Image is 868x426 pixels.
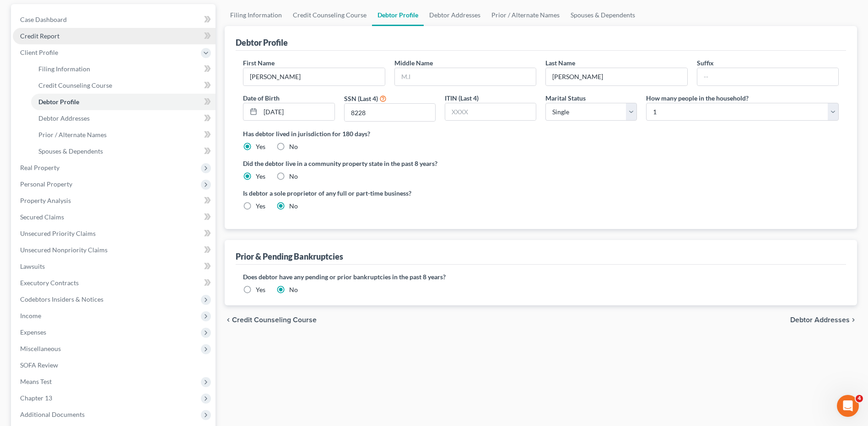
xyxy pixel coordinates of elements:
i: chevron_right [850,316,857,324]
label: ITIN (Last 4) [445,93,479,103]
span: Debtor Addresses [38,114,90,122]
span: Spouses & Dependents [38,147,103,155]
span: Credit Counseling Course [232,316,317,324]
label: Yes [256,285,265,294]
div: Debtor Profile [236,37,288,48]
a: Debtor Addresses [31,110,216,127]
label: Marital Status [545,93,586,103]
span: Unsecured Nonpriority Claims [20,246,108,254]
label: No [289,142,298,151]
a: Credit Counseling Course [287,4,372,26]
a: Property Analysis [13,192,216,209]
span: Income [20,312,41,319]
label: First Name [243,58,275,68]
span: Client Profile [20,48,58,56]
label: Date of Birth [243,93,280,103]
input: -- [697,68,838,85]
span: Debtor Profile [38,98,79,106]
span: Executory Contracts [20,279,79,287]
a: Filing Information [225,4,287,26]
input: -- [243,68,384,85]
a: Executory Contracts [13,275,216,291]
label: No [289,285,298,294]
label: Middle Name [394,58,433,68]
label: No [289,172,298,181]
span: Codebtors Insiders & Notices [20,295,103,303]
span: Expenses [20,328,46,336]
a: Credit Counseling Course [31,77,216,94]
div: Prior & Pending Bankruptcies [236,251,343,262]
span: Real Property [20,164,59,171]
span: Prior / Alternate Names [38,131,107,138]
span: Personal Property [20,180,72,188]
span: Means Test [20,378,52,385]
a: Unsecured Nonpriority Claims [13,242,216,258]
iframe: Intercom live chat [837,395,859,417]
a: SOFA Review [13,357,216,373]
label: Last Name [545,58,575,68]
span: Chapter 13 [20,394,52,402]
label: Did the debtor live in a community property state in the past 8 years? [243,159,839,168]
label: Yes [256,172,265,181]
input: XXXX [345,104,435,121]
a: Unsecured Priority Claims [13,225,216,242]
button: Debtor Addresses chevron_right [790,316,857,324]
span: Unsecured Priority Claims [20,229,96,237]
span: Miscellaneous [20,345,61,352]
input: XXXX [445,103,536,121]
a: Prior / Alternate Names [486,4,565,26]
span: Credit Counseling Course [38,81,112,89]
a: Filing Information [31,61,216,77]
label: No [289,202,298,211]
input: M.I [395,68,536,85]
a: Debtor Profile [372,4,424,26]
span: Lawsuits [20,262,45,270]
span: 4 [856,395,863,402]
a: Prior / Alternate Names [31,127,216,143]
a: Spouses & Dependents [31,143,216,160]
i: chevron_left [225,316,232,324]
label: SSN (Last 4) [344,94,378,103]
label: Does debtor have any pending or prior bankruptcies in the past 8 years? [243,272,839,282]
span: Property Analysis [20,197,71,204]
a: Debtor Profile [31,94,216,110]
span: Credit Report [20,32,59,40]
a: Secured Claims [13,209,216,225]
a: Case Dashboard [13,11,216,28]
label: Suffix [697,58,714,68]
label: Is debtor a sole proprietor of any full or part-time business? [243,188,536,198]
span: Case Dashboard [20,16,67,23]
span: SOFA Review [20,361,58,369]
a: Spouses & Dependents [565,4,641,26]
label: How many people in the household? [646,93,749,103]
span: Additional Documents [20,410,85,418]
a: Credit Report [13,28,216,44]
a: Lawsuits [13,258,216,275]
label: Has debtor lived in jurisdiction for 180 days? [243,129,839,138]
a: Debtor Addresses [424,4,486,26]
span: Debtor Addresses [790,316,850,324]
label: Yes [256,142,265,151]
input: MM/DD/YYYY [260,103,334,121]
button: chevron_left Credit Counseling Course [225,316,317,324]
span: Filing Information [38,65,90,73]
input: -- [546,68,687,85]
label: Yes [256,202,265,211]
span: Secured Claims [20,213,64,221]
